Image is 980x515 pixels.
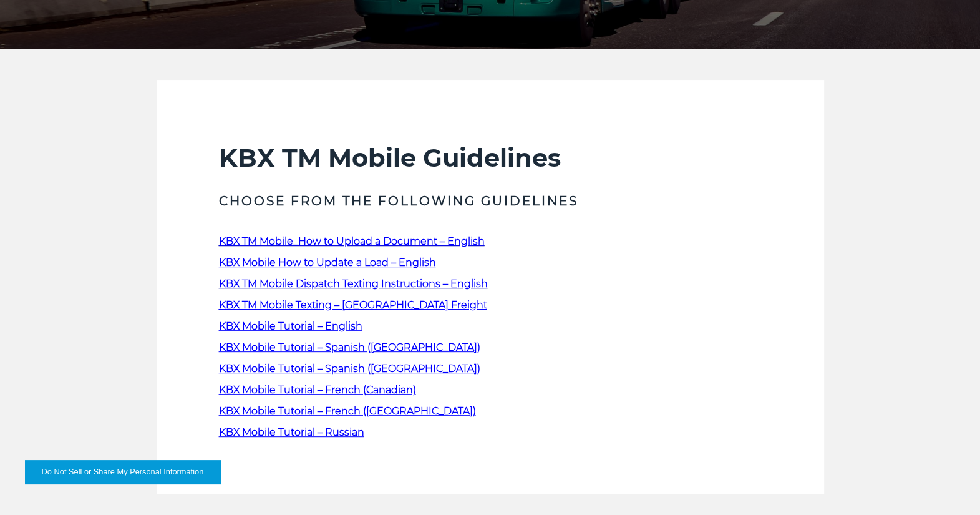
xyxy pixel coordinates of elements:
[219,341,480,353] a: KBX Mobile Tutorial – Spanish ([GEOGRAPHIC_DATA])
[219,278,488,290] a: KBX TM Mobile Dispatch Texting Instructions – English
[219,235,485,247] a: KBX TM Mobile_How to Upload a Document – English
[219,192,762,210] h3: Choose from the following guidelines
[25,460,220,484] button: Do Not Sell or Share My Personal Information
[219,299,487,311] a: KBX TM Mobile Texting – [GEOGRAPHIC_DATA] Freight
[219,363,480,375] a: KBX Mobile Tutorial – Spanish ([GEOGRAPHIC_DATA])
[219,257,436,268] a: KBX Mobile How to Update a Load – English
[219,384,416,396] a: KBX Mobile Tutorial – French (Canadian)
[219,320,362,332] a: KBX Mobile Tutorial – English
[219,142,762,174] h2: KBX TM Mobile Guidelines
[219,426,364,438] a: KBX Mobile Tutorial – Russian
[219,405,476,417] a: KBX Mobile Tutorial – French ([GEOGRAPHIC_DATA])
